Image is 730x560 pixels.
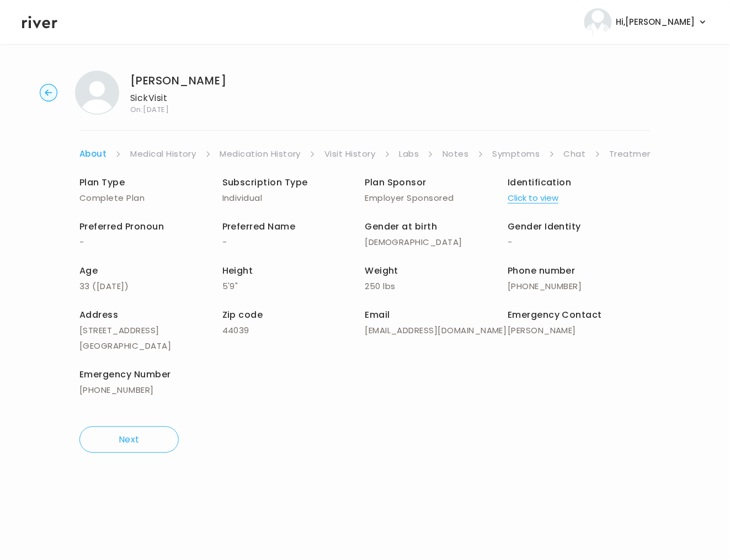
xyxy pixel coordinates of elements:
[222,234,365,250] p: -
[584,8,708,36] button: user avatarHi,[PERSON_NAME]
[584,8,612,36] img: user avatar
[365,220,438,233] span: Gender at birth
[222,279,365,294] p: 5'9"
[130,146,196,162] a: Medical History
[130,106,226,113] span: On: [DATE]
[324,146,375,162] a: Visit History
[79,264,98,277] span: Age
[493,146,540,162] a: Symptoms
[365,264,399,277] span: Weight
[564,146,586,162] a: Chat
[610,146,678,162] a: Treatment Plan
[222,190,365,206] p: Individual
[79,426,179,453] button: Next
[508,176,572,189] span: Identification
[508,190,558,206] button: Click to view
[79,368,171,381] span: Emergency Number
[365,234,508,250] p: [DEMOGRAPHIC_DATA]
[616,14,695,30] span: Hi, [PERSON_NAME]
[79,176,125,189] span: Plan Type
[130,90,226,106] p: Sick Visit
[222,264,253,277] span: Height
[508,279,651,294] p: [PHONE_NUMBER]
[365,308,390,321] span: Email
[222,323,365,338] p: 44039
[443,146,468,162] a: Notes
[508,264,576,277] span: Phone number
[130,73,226,88] h1: [PERSON_NAME]
[365,176,427,189] span: Plan Sponsor
[365,323,508,338] p: [EMAIL_ADDRESS][DOMAIN_NAME]
[222,176,308,189] span: Subscription Type
[79,279,222,294] p: 33
[79,234,222,250] p: -
[508,308,602,321] span: Emergency Contact
[75,71,119,115] img: Danielle Cabot
[79,220,164,233] span: Preferred Pronoun
[222,308,263,321] span: Zip code
[79,338,222,354] p: [GEOGRAPHIC_DATA]
[365,190,508,206] p: Employer Sponsored
[399,146,419,162] a: Labs
[79,308,118,321] span: Address
[222,220,296,233] span: Preferred Name
[220,146,301,162] a: Medication History
[79,146,106,162] a: About
[79,190,222,206] p: Complete Plan
[508,220,581,233] span: Gender Identity
[79,323,222,338] p: [STREET_ADDRESS]
[508,234,651,250] p: -
[365,279,508,294] p: 250 lbs
[79,382,222,398] p: [PHONE_NUMBER]
[508,323,651,338] p: [PERSON_NAME]
[92,280,129,292] span: ( [DATE] )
